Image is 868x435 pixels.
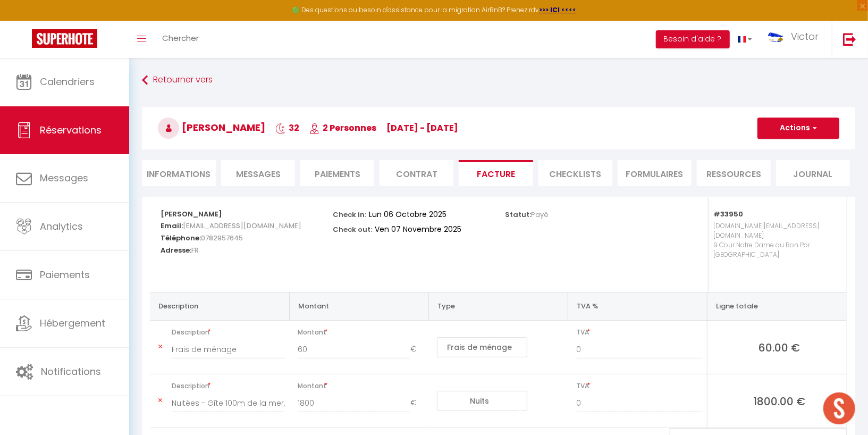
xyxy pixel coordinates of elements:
[716,394,842,408] span: 1800.00 €
[505,207,549,220] p: Statut:
[40,316,105,330] span: Hébergement
[539,5,576,14] a: >>> ICI <<<<
[380,160,453,186] li: Contrat
[843,32,856,46] img: logout
[823,392,855,424] div: Ouvrir le chat
[289,292,428,320] th: Montant
[757,118,839,139] button: Actions
[41,365,101,378] span: Notifications
[162,32,199,44] span: Chercher
[568,292,707,320] th: TVA %
[172,379,285,394] span: Description
[236,168,281,180] span: Messages
[618,160,692,186] li: FORMULAIRES
[40,123,102,137] span: Réservations
[154,21,207,58] a: Chercher
[333,207,366,220] p: Check in:
[298,379,424,394] span: Montant
[309,122,376,134] span: 2 Personnes
[768,31,784,42] img: ...
[275,122,299,134] span: 32
[760,21,832,58] a: ... Victor
[714,209,744,219] strong: #33950
[40,171,88,185] span: Messages
[300,160,374,186] li: Paiements
[577,325,703,340] span: TVA
[714,219,836,281] p: [DOMAIN_NAME][EMAIL_ADDRESS][DOMAIN_NAME] 9 Cour Notre Dame du Bon Por [GEOGRAPHIC_DATA]
[428,292,568,320] th: Type
[577,379,703,394] span: TVA
[183,218,301,233] span: [EMAIL_ADDRESS][DOMAIN_NAME]
[40,220,83,233] span: Analytics
[716,340,842,355] span: 60.00 €
[707,292,847,320] th: Ligne totale
[298,325,424,340] span: Montant
[532,210,549,220] span: Payé
[150,292,289,320] th: Description
[161,221,183,231] strong: Email:
[459,160,533,186] li: Facture
[161,209,222,219] strong: [PERSON_NAME]
[386,122,458,134] span: [DATE] - [DATE]
[201,230,243,246] span: 0782957645
[410,394,424,413] span: €
[538,160,612,186] li: CHECKLISTS
[40,268,90,281] span: Paiements
[40,75,95,88] span: Calendriers
[776,160,850,186] li: Journal
[158,121,265,134] span: [PERSON_NAME]
[142,71,855,90] a: Retourner vers
[333,222,372,235] p: Check out:
[172,325,285,340] span: Description
[791,30,819,43] span: Victor
[161,233,201,243] strong: Téléphone:
[410,340,424,359] span: €
[191,242,199,258] span: FR
[142,160,216,186] li: Informations
[32,29,97,48] img: Super Booking
[656,30,730,48] button: Besoin d'aide ?
[697,160,771,186] li: Ressources
[161,245,191,255] strong: Adresse:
